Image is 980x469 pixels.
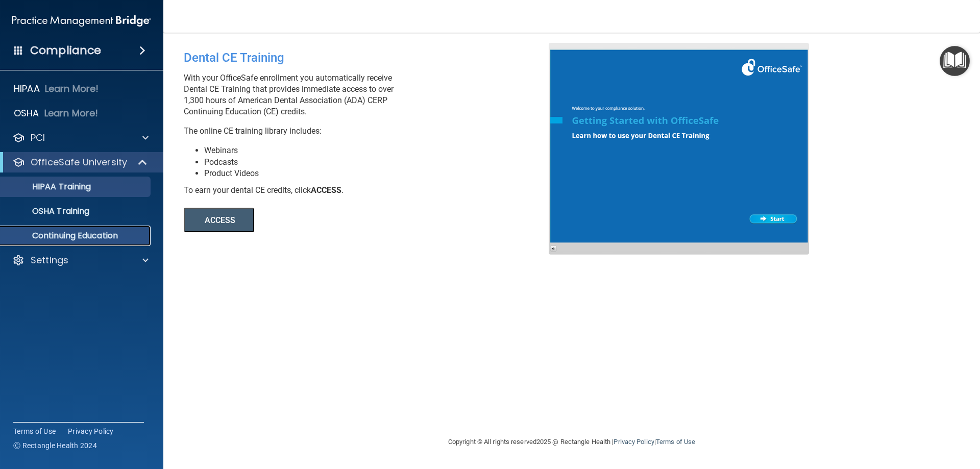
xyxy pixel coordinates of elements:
li: Podcasts [204,157,556,168]
p: The online CE training library includes: [184,126,556,137]
a: PCI [12,132,149,144]
a: Settings [12,254,149,266]
a: Privacy Policy [614,438,654,446]
a: ACCESS [184,217,463,225]
span: Ⓒ Rectangle Health 2024 [13,440,97,451]
p: HIPAA [14,83,40,95]
b: ACCESS [311,185,341,195]
p: PCI [31,132,45,144]
p: Learn More! [45,83,99,95]
a: Terms of Use [656,438,695,446]
a: Terms of Use [13,426,56,436]
p: HIPAA Training [7,182,91,192]
div: Dental CE Training [184,43,556,72]
h4: Compliance [30,43,101,58]
button: Open Resource Center [940,46,970,76]
a: Privacy Policy [68,426,114,436]
p: OSHA [14,107,39,119]
iframe: Drift Widget Chat Controller [929,399,968,437]
div: Copyright © All rights reserved 2025 @ Rectangle Health | | [385,426,758,458]
li: Product Videos [204,168,556,179]
a: OfficeSafe University [12,156,148,168]
p: OfficeSafe University [31,156,127,168]
p: Settings [31,254,68,266]
div: To earn your dental CE credits, click . [184,185,556,196]
p: OSHA Training [7,206,89,216]
p: With your OfficeSafe enrollment you automatically receive Dental CE Training that provides immedi... [184,72,556,117]
button: ACCESS [184,208,254,232]
li: Webinars [204,145,556,156]
img: PMB logo [12,11,151,31]
p: Continuing Education [7,231,146,241]
p: Learn More! [44,107,99,119]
